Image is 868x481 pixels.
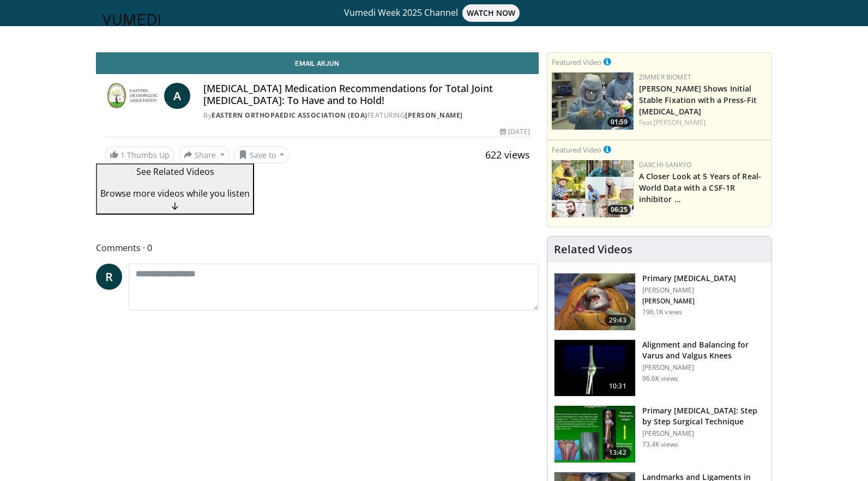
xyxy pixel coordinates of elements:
a: 13:42 Primary [MEDICAL_DATA]: Step by Step Surgical Technique [PERSON_NAME] 73.4K views [554,405,765,463]
span: 10:31 [605,381,631,392]
a: [PERSON_NAME] [405,111,463,120]
span: Comments 0 [96,241,539,255]
div: [DATE] [500,127,529,137]
span: 01:59 [607,117,631,127]
h3: Primary [MEDICAL_DATA]: Step by Step Surgical Technique [642,405,765,427]
p: [PERSON_NAME] [642,429,765,438]
img: 38523_0000_3.png.150x105_q85_crop-smart_upscale.jpg [554,340,635,397]
a: [PERSON_NAME] Shows Initial Stable Fixation with a Press-Fit [MEDICAL_DATA] [639,83,757,117]
img: VuMedi Logo [103,14,160,25]
a: 10:31 Alignment and Balancing for Varus and Valgus Knees [PERSON_NAME] 96.6K views [554,339,765,397]
img: Eastern Orthopaedic Association (EOA) [105,83,160,109]
a: Zimmer Biomet [639,72,691,82]
small: Featured Video [552,57,601,67]
a: Eastern Orthopaedic Association (EOA) [212,111,367,120]
a: This is paid for by Zimmer Biomet [604,56,611,68]
a: Email Arjun [96,52,539,74]
a: 29:43 Primary [MEDICAL_DATA] [PERSON_NAME] [PERSON_NAME] 196.1K views [554,273,765,331]
a: 01:59 [552,72,634,130]
div: Feat. [639,118,767,127]
h3: A Closer Look at 5 Years of Real-World Data with a CSF-1R inhibitor for patients with TGCT [639,170,767,204]
img: 6bc46ad6-b634-4876-a934-24d4e08d5fac.150x105_q85_crop-smart_upscale.jpg [552,72,634,130]
span: 1 [120,150,125,160]
span: Browse more videos while you listen [100,187,250,199]
p: 196.1K views [642,308,682,316]
h3: Primary [MEDICAL_DATA] [642,273,736,284]
p: [PERSON_NAME] [642,363,765,372]
p: See Related Videos [100,165,250,178]
a: 1 Thumbs Up [105,147,174,163]
h4: Related Videos [554,243,632,256]
a: A [164,83,190,109]
a: This is paid for by Daiichi-Sankyo [604,143,611,155]
button: Save to [234,146,290,163]
p: 96.6K views [642,374,678,383]
img: 93c22cae-14d1-47f0-9e4a-a244e824b022.png.150x105_q85_crop-smart_upscale.jpg [552,160,634,217]
a: R [96,264,122,290]
a: A Closer Look at 5 Years of Real-World Data with a CSF-1R inhibitor … [639,171,761,204]
div: By FEATURING [203,111,530,120]
h4: [MEDICAL_DATA] Medication Recommendations for Total Joint [MEDICAL_DATA]: To Have and to Hold! [203,83,530,106]
p: Michael Berend [642,297,736,306]
small: Featured Video [552,145,601,155]
span: 13:42 [605,447,631,458]
p: 73.4K views [642,440,678,449]
p: [PERSON_NAME] [642,286,736,295]
button: See Related Videos Browse more videos while you listen [96,163,254,215]
span: 29:43 [605,315,631,326]
a: [PERSON_NAME] [654,118,706,127]
h3: Alignment and Balancing for Varus and Valgus Knees [642,339,765,361]
span: 622 views [485,148,530,161]
span: 06:25 [607,205,631,215]
img: 297061_3.png.150x105_q85_crop-smart_upscale.jpg [554,273,635,330]
button: Share [179,146,230,163]
img: oa8B-rsjN5HfbTbX5hMDoxOjB1O5lLKx_1.150x105_q85_crop-smart_upscale.jpg [554,406,635,462]
a: Daiichi-Sankyo [639,160,691,169]
a: 06:25 [552,160,634,217]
